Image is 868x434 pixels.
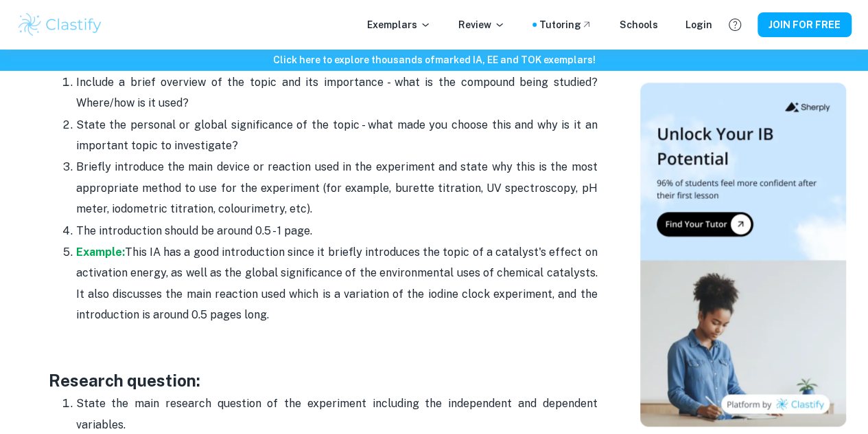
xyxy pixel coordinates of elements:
[16,11,104,39] img: Clastify logo
[620,17,658,32] a: Schools
[76,246,125,259] a: Example:
[76,115,598,157] p: State the personal or global significance of the topic - what made you choose this and why is it ...
[76,72,598,114] p: Include a brief overview of the topic and its importance - what is the compound being studied? Wh...
[76,221,598,241] p: The introduction should be around 0.5 - 1 page.
[723,13,747,36] button: Help and Feedback
[49,367,598,392] h3: Research question:
[458,17,505,32] p: Review
[758,12,852,37] button: JOIN FOR FREE
[76,157,598,219] p: Briefly introduce the main device or reaction used in the experiment and state why this is the mo...
[539,17,592,32] a: Tutoring
[367,17,431,32] p: Exemplars
[640,83,846,426] img: Thumbnail
[76,242,598,326] p: This IA has a good introduction since it briefly introduces the topic of a catalyst's effect on a...
[685,17,712,32] a: Login
[3,52,865,67] h6: Click here to explore thousands of marked IA, EE and TOK exemplars !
